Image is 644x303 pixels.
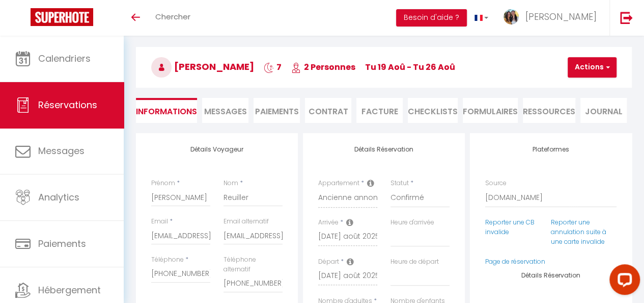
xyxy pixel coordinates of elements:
[204,106,247,117] span: Messages
[223,255,283,274] label: Téléphone alternatif
[485,272,617,279] h4: Détails Réservation
[151,179,175,188] label: Prénom
[38,52,91,65] span: Calendriers
[390,257,439,267] label: Heure de départ
[523,98,575,123] li: Ressources
[408,98,458,123] li: CHECKLISTS
[503,9,519,24] img: ...
[365,61,455,73] span: Tu 19 Aoû - Tu 26 Aoû
[485,146,617,153] h4: Plateformes
[356,98,403,123] li: Facture
[525,10,597,23] span: [PERSON_NAME]
[485,179,507,188] label: Source
[551,218,606,246] a: Reporter une annulation suite à une carte invalide
[151,217,168,226] label: Email
[568,57,617,78] button: Actions
[390,179,409,188] label: Statut
[485,257,545,266] a: Page de réservation
[305,98,351,123] li: Contrat
[136,98,197,123] li: Informations
[601,260,644,303] iframe: LiveChat chat widget
[38,144,85,157] span: Messages
[318,179,359,188] label: Appartement
[223,217,269,226] label: Email alternatif
[396,9,467,27] button: Besoin d'aide ?
[38,237,86,250] span: Paiements
[485,218,535,236] a: Reporter une CB invalide
[38,98,97,111] span: Réservations
[463,98,518,123] li: FORMULAIRES
[318,257,339,267] label: Départ
[38,191,79,204] span: Analytics
[318,146,450,153] h4: Détails Réservation
[151,60,254,73] span: [PERSON_NAME]
[155,11,190,22] span: Chercher
[264,61,282,73] span: 7
[223,179,238,188] label: Nom
[151,255,184,265] label: Téléphone
[31,8,93,26] img: Super Booking
[580,98,627,123] li: Journal
[38,284,101,296] span: Hébergement
[151,146,283,153] h4: Détails Voyageur
[318,218,339,228] label: Arrivée
[390,218,434,228] label: Heure d'arrivée
[291,61,355,73] span: 2 Personnes
[620,11,633,24] img: logout
[254,98,300,123] li: Paiements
